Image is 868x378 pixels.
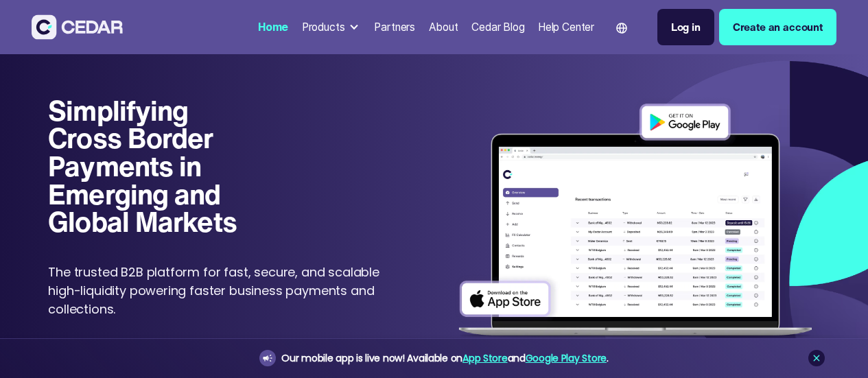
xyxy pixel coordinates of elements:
[296,14,366,40] div: Products
[369,12,421,42] a: Partners
[253,12,294,42] a: Home
[657,9,714,45] a: Log in
[374,19,415,35] div: Partners
[48,97,257,236] h1: Simplifying Cross Border Payments in Emerging and Global Markets
[281,350,608,367] div: Our mobile app is live now! Available on and .
[538,19,594,35] div: Help Center
[429,19,458,35] div: About
[526,351,607,365] a: Google Play Store
[466,12,530,42] a: Cedar Blog
[532,12,600,42] a: Help Center
[451,97,819,348] img: Dashboard of transactions
[302,19,345,35] div: Products
[48,263,397,318] p: The trusted B2B platform for fast, secure, and scalable high-liquidity powering faster business p...
[462,351,507,365] a: App Store
[423,12,464,42] a: About
[262,353,273,364] img: announcement
[616,23,627,34] img: world icon
[671,19,701,35] div: Log in
[258,19,288,35] div: Home
[719,9,836,45] a: Create an account
[471,19,524,35] div: Cedar Blog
